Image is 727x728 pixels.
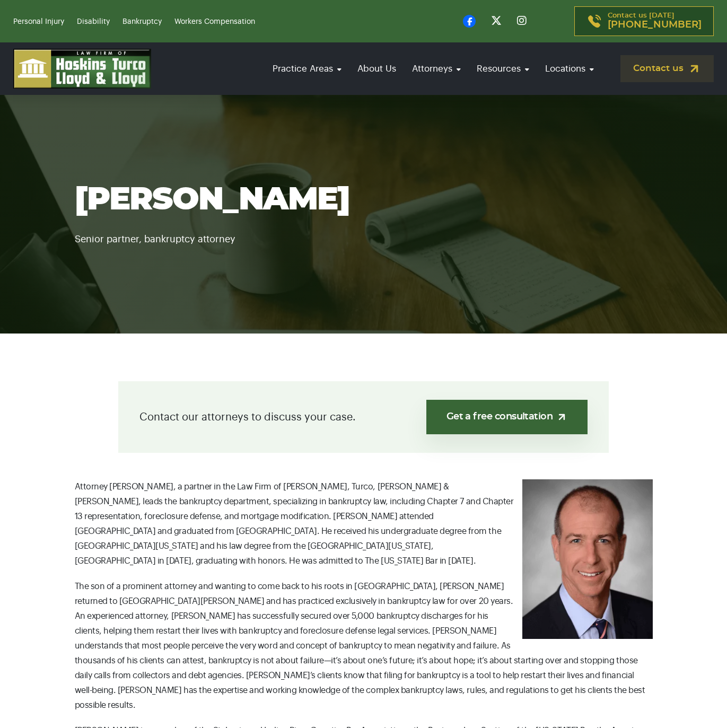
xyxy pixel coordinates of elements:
[471,54,535,84] a: Resources
[426,400,588,434] a: Get a free consultation
[122,18,162,25] a: Bankruptcy
[608,12,702,30] p: Contact us [DATE]
[174,18,255,25] a: Workers Compensation
[352,54,401,84] a: About Us
[407,54,466,84] a: Attorneys
[77,18,110,25] a: Disability
[75,479,653,568] p: Attorney [PERSON_NAME], a partner in the Law Firm of [PERSON_NAME], Turco, [PERSON_NAME] & [PERSO...
[75,579,653,713] p: The son of a prominent attorney and wanting to come back to his roots in [GEOGRAPHIC_DATA], [PERS...
[75,218,653,247] p: Senior partner, bankruptcy attorney
[574,6,714,36] a: Contact us [DATE][PHONE_NUMBER]
[556,411,567,423] img: arrow-up-right-light.svg
[267,54,347,84] a: Practice Areas
[608,20,702,30] span: [PHONE_NUMBER]
[620,55,714,82] a: Contact us
[13,49,151,89] img: logo
[522,479,653,639] img: Colin Lloyd
[540,54,599,84] a: Locations
[13,18,64,25] a: Personal Injury
[118,381,609,453] div: Contact our attorneys to discuss your case.
[75,181,653,218] h1: [PERSON_NAME]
